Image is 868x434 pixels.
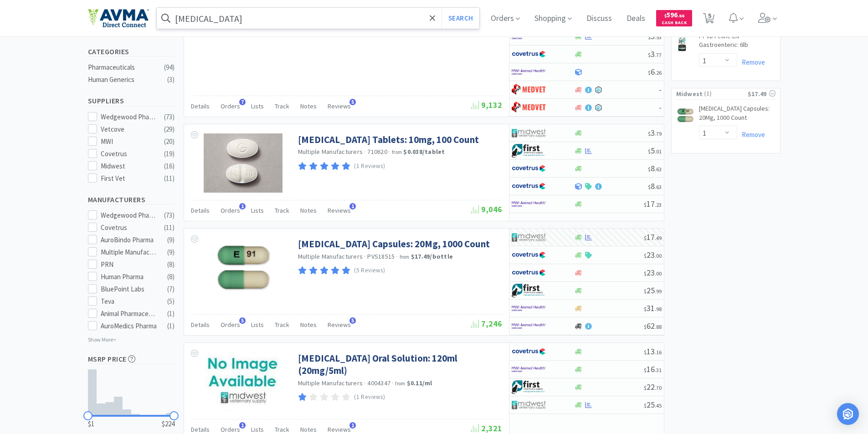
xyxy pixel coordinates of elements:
div: Open Intercom Messenger [837,403,859,425]
div: Teva [101,296,157,307]
span: Track [275,102,289,110]
span: $ [644,288,647,295]
span: 13 [644,346,662,357]
span: . 16 [655,349,662,356]
span: $ [648,148,651,155]
span: Track [275,206,289,214]
span: PVS18515 [367,252,395,260]
a: $596.66Cash Back [656,6,692,31]
div: ( 1 ) [167,308,175,319]
span: · [389,148,390,156]
div: ( 9 ) [167,247,175,258]
span: Notes [300,425,317,434]
h5: Suppliers [88,96,175,106]
a: 5 [699,15,718,24]
span: $ [644,252,647,259]
span: . 79 [655,130,662,137]
img: 67d67680309e4a0bb49a5ff0391dcc42_6.png [512,380,546,394]
span: $ [648,130,651,137]
div: Covetrus [101,148,157,159]
img: 4dd14cff54a648ac9e977f0c5da9bc2e_5.png [512,126,546,140]
div: ( 73 ) [164,112,175,123]
span: · [392,379,394,387]
span: $ [648,51,651,58]
span: 3 [648,31,662,41]
strong: $17.49 / bottle [411,252,453,260]
span: - [659,84,662,95]
span: Orders [221,321,240,329]
span: 6 [648,66,662,77]
span: 17 [644,199,662,209]
span: 1 [239,203,246,209]
span: . 45 [655,402,662,409]
span: $ [644,367,647,373]
img: 409f75748dca41319523943f48eb4ff1_120697.jpeg [676,106,694,124]
span: 1 [349,422,356,429]
span: $ [648,166,651,173]
div: Wedgewood Pharmacy [101,112,157,123]
div: Midwest [101,161,157,172]
span: · [364,252,366,260]
span: . 01 [655,148,662,155]
span: 8 [648,181,662,191]
a: Multiple Manufacturers [298,148,363,156]
p: (1 Reviews) [354,162,385,171]
span: Orders [221,425,240,434]
a: [MEDICAL_DATA] Oral Solution: 120ml (20mg/5ml) [298,352,500,377]
div: First Vet [101,173,157,184]
h5: MSRP Price [88,354,175,364]
span: 22 [644,382,662,392]
strong: $0.11 / ml [407,379,432,387]
img: 6afac74bc8614ce2bc4c458a6a6e3f52_10986.png [676,34,688,52]
span: 62 [644,321,662,331]
span: $ [644,349,647,356]
span: . 31 [655,367,662,373]
a: Deals [623,15,649,23]
span: Notes [300,102,317,110]
div: $17.49 [748,89,776,99]
span: · [364,148,366,156]
div: Human Pharma [101,271,157,282]
div: ( 9 ) [167,235,175,245]
span: 3 [648,49,662,59]
span: Lists [251,102,264,110]
img: 67d67680309e4a0bb49a5ff0391dcc42_6.png [512,144,546,158]
img: f6b2451649754179b5b4e0c70c3f7cb0_2.png [512,65,546,79]
span: 596 [664,10,684,19]
h5: Manufacturers [88,194,175,205]
span: 4004347 [367,379,390,387]
span: Reviews [328,206,351,214]
h5: Categories [88,46,175,57]
input: Search by item, sku, manufacturer, ingredient, size... [157,8,480,29]
span: 7,246 [471,318,502,329]
span: 710620 [367,148,387,156]
img: 4dd14cff54a648ac9e977f0c5da9bc2e_5.png [512,398,546,412]
span: . 98 [655,306,662,312]
img: 77fca1acd8b6420a9015268ca798ef17_1.png [512,162,546,175]
span: Track [275,425,289,434]
span: . 26 [655,69,662,76]
span: $224 [162,419,175,429]
span: . 49 [655,235,662,241]
div: ( 11 ) [164,222,175,233]
span: 23 [644,250,662,260]
img: bdd3c0f4347043b9a893056ed883a29a_120.png [512,83,546,97]
div: Human Generics [88,74,162,85]
a: Remove [737,130,765,139]
img: 77fca1acd8b6420a9015268ca798ef17_1.png [512,345,546,358]
div: ( 5 ) [167,296,175,307]
img: 77fca1acd8b6420a9015268ca798ef17_1.png [512,179,546,193]
span: $ [644,235,647,241]
span: Orders [221,102,240,110]
span: · [364,379,366,387]
span: . 63 [655,166,662,173]
span: Cash Back [662,20,687,26]
span: . 88 [655,323,662,330]
span: 1 [349,203,356,209]
span: from [400,254,410,260]
div: ( 8 ) [167,271,175,282]
span: $ [648,34,651,41]
span: . 99 [655,288,662,295]
img: 409f75748dca41319523943f48eb4ff1_120697.jpeg [214,238,273,297]
img: f6b2451649754179b5b4e0c70c3f7cb0_2.png [512,363,546,376]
